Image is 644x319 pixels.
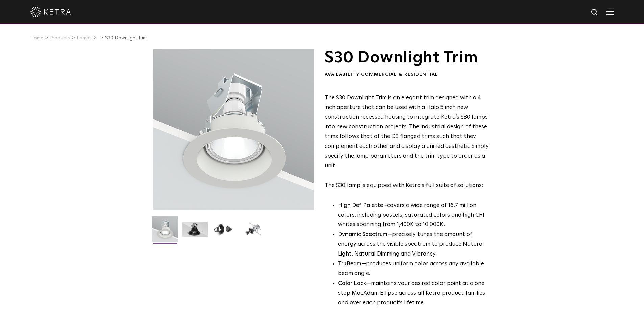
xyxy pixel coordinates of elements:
a: S30 Downlight Trim [105,36,147,41]
strong: Dynamic Spectrum [338,232,387,237]
p: The S30 lamp is equipped with Ketra's full suite of solutions: [325,93,489,191]
a: Products [50,36,70,41]
strong: TruBeam [338,261,361,267]
p: covers a wide range of 16.7 million colors, including pastels, saturated colors and high CRI whit... [338,201,489,230]
img: S30-DownlightTrim-2021-Web-Square [152,216,178,247]
li: —maintains your desired color point at a one step MacAdam Ellipse across all Ketra product famili... [338,279,489,308]
img: search icon [591,8,599,17]
span: The S30 Downlight Trim is an elegant trim designed with a 4 inch aperture that can be used with a... [325,95,488,149]
div: Availability: [325,71,489,78]
strong: Color Lock [338,281,366,286]
img: Hamburger%20Nav.svg [606,8,614,15]
img: S30 Halo Downlight_Exploded_Black [240,222,266,242]
a: Home [30,36,43,41]
li: —precisely tunes the amount of energy across the visible spectrum to produce Natural Light, Natur... [338,230,489,259]
img: S30 Halo Downlight_Table Top_Black [211,222,237,242]
a: Lamps [77,36,92,41]
span: Commercial & Residential [361,72,438,77]
span: Simply specify the lamp parameters and the trim type to order as a unit.​ [325,143,489,169]
li: —produces uniform color across any available beam angle. [338,259,489,279]
img: ketra-logo-2019-white [30,7,71,17]
strong: High Def Palette - [338,203,387,208]
img: S30 Halo Downlight_Hero_Black_Gradient [182,222,208,242]
h1: S30 Downlight Trim [325,49,489,66]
